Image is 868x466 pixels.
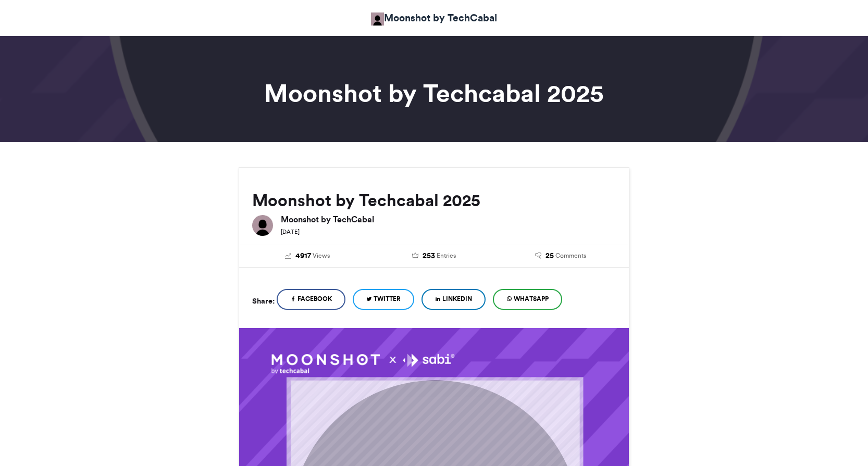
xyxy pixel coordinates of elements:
span: Facebook [297,294,332,304]
img: 1758644554.097-6a393746cea8df337a0c7de2b556cf9f02f16574.png [271,354,454,374]
a: 253 Entries [379,250,490,262]
small: [DATE] [281,228,300,235]
h5: Share: [252,294,275,308]
span: 4917 [295,250,311,262]
span: Views [313,251,330,260]
a: Facebook [277,289,345,310]
span: Twitter [374,294,401,304]
img: Moonshot by TechCabal [252,215,273,236]
a: Twitter [353,289,414,310]
a: WhatsApp [493,289,562,310]
img: Moonshot by TechCabal [371,12,384,26]
a: Moonshot by TechCabal [371,10,497,26]
a: 4917 Views [252,250,363,262]
span: 25 [545,250,554,262]
span: Comments [555,251,586,260]
a: LinkedIn [421,289,486,310]
span: Entries [437,251,456,260]
h2: Moonshot by Techcabal 2025 [252,191,616,210]
span: LinkedIn [442,294,472,304]
span: 253 [423,250,435,262]
span: WhatsApp [514,294,549,304]
h6: Moonshot by TechCabal [281,215,616,223]
a: 25 Comments [505,250,616,262]
h1: Moonshot by Techcabal 2025 [145,81,723,106]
